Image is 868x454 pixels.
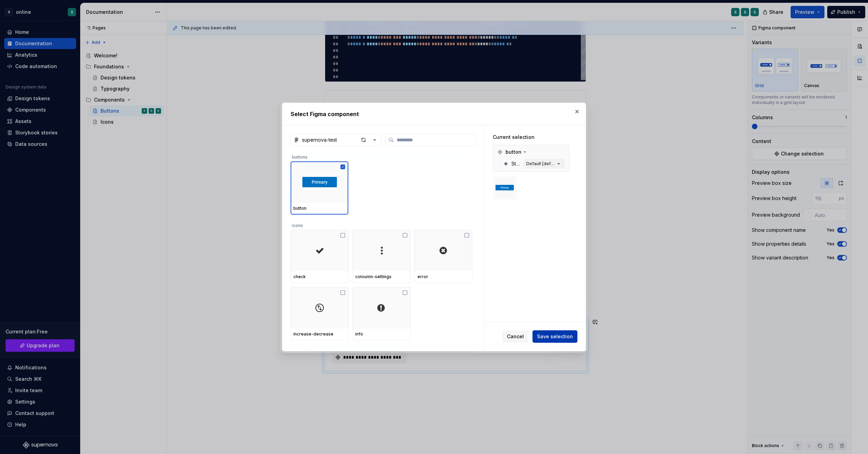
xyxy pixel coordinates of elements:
div: buttons [291,150,472,161]
div: increase-decrease [293,331,346,337]
button: Cancel [502,330,528,343]
span: Cancel [507,333,524,340]
button: Save selection [532,330,577,343]
button: Default [default] [523,159,565,169]
div: Default [default] [526,161,555,167]
div: icons / icons [291,344,472,356]
div: supernova-test [302,136,337,143]
button: supernova-test [291,134,381,146]
div: error [417,274,470,280]
div: button [293,206,346,211]
div: icons [291,219,472,230]
span: Save selection [537,333,573,340]
span: button [506,149,521,155]
h2: Select Figma component [291,110,577,118]
div: info [355,331,407,337]
div: coloumn-settings [355,274,407,280]
span: Status [511,160,521,167]
div: button [494,146,568,158]
div: Current selection [493,134,569,141]
div: check [293,274,346,280]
